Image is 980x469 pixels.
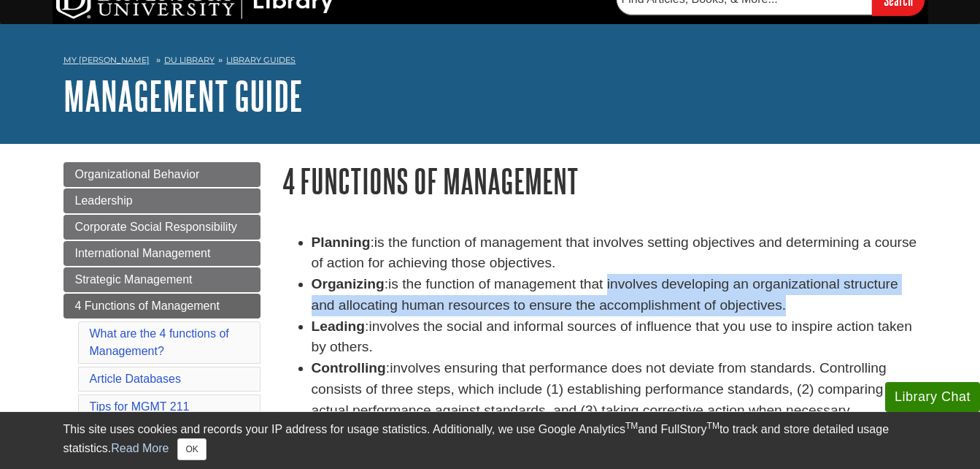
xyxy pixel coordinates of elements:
span: Strategic Management [75,273,193,286]
span: Leadership [75,194,133,207]
li: : [312,274,917,316]
a: International Management [63,241,261,266]
span: is the function of management that involves setting objectives and determining a course of action... [312,234,917,271]
a: Corporate Social Responsibility [63,215,261,240]
a: My [PERSON_NAME] [63,54,150,66]
strong: Leading [312,319,366,334]
div: This site uses cookies and records your IP address for usage statistics. Additionally, we use Goo... [63,421,917,460]
a: Read More [111,442,169,454]
sup: TM [625,421,638,431]
strong: Organizing [312,276,385,291]
span: involves ensuring that performance does not deviate from standards. Controlling consists of three... [312,360,887,418]
a: Leadership [63,188,261,213]
a: Strategic Management [63,267,261,292]
strong: Controlling [312,360,386,375]
nav: breadcrumb [63,50,917,74]
sup: TM [707,421,719,431]
span: involves the social and informal sources of influence that you use to inspire action taken by oth... [312,319,912,355]
a: Management Guide [63,73,303,118]
a: 4 Functions of Management [63,294,261,319]
a: Article Databases [90,373,181,385]
h1: 4 Functions of Management [282,162,917,199]
span: Corporate Social Responsibility [75,221,237,233]
span: is the function of management that involves developing an organizational structure and allocating... [312,276,898,313]
a: Organizational Behavior [63,162,261,187]
span: International Management [75,247,211,259]
a: Tips for MGMT 211 Assignment [90,400,190,430]
button: Library Chat [885,382,980,412]
span: 4 Functions of Management [75,300,220,312]
button: Close [177,438,206,460]
a: What are the 4 functions of Management? [90,327,229,357]
a: DU Library [164,55,215,65]
li: : [312,316,917,359]
li: : [312,232,917,275]
span: Organizational Behavior [75,168,200,180]
a: Library Guides [226,55,296,65]
li: : [312,358,917,421]
strong: Planning [312,234,371,250]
